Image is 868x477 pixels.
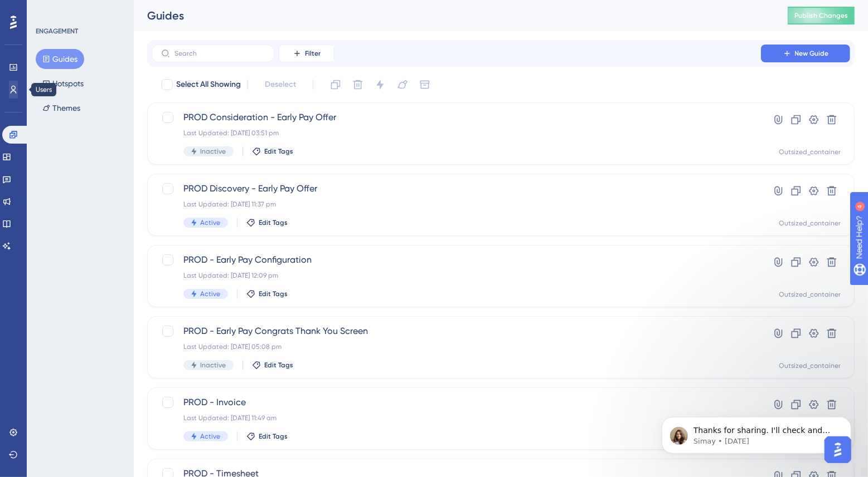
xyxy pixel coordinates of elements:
div: Last Updated: [DATE] 12:09 pm [183,271,729,280]
span: Filter [305,49,321,58]
span: Active [200,432,220,441]
button: Guides [36,49,84,69]
button: New Guide [761,45,850,62]
span: PROD - Early Pay Configuration [183,253,729,267]
div: Last Updated: [DATE] 11:49 am [183,414,729,422]
span: Edit Tags [264,147,293,156]
div: ENGAGEMENT [36,27,78,36]
div: Outsized_container [779,219,841,228]
button: Edit Tags [246,218,288,227]
button: Edit Tags [252,147,293,156]
span: Edit Tags [259,432,288,441]
span: PROD Consideration - Early Pay Offer [183,111,729,124]
span: Active [200,289,220,298]
div: Outsized_container [779,147,841,156]
div: 4 [77,6,81,14]
div: Last Updated: [DATE] 05:08 pm [183,342,729,351]
div: Last Updated: [DATE] 11:37 pm [183,200,729,209]
button: Edit Tags [246,289,288,298]
span: Need Help? [26,3,70,16]
button: Themes [36,98,87,118]
span: Inactive [200,147,226,156]
span: Publish Changes [794,11,848,20]
span: Select All Showing [176,78,241,91]
button: Edit Tags [252,361,293,370]
iframe: Intercom notifications message [645,394,868,471]
span: Edit Tags [259,289,288,298]
span: Active [200,218,220,227]
div: Outsized_container [779,290,841,299]
button: Deselect [255,75,306,95]
button: Edit Tags [246,432,288,441]
span: Edit Tags [259,218,288,227]
span: New Guide [795,49,829,58]
input: Search [174,50,265,57]
span: Edit Tags [264,361,293,370]
div: Outsized_container [779,361,841,370]
span: Inactive [200,361,226,370]
span: Deselect [265,78,296,91]
button: Filter [279,45,334,62]
span: PROD - Invoice [183,396,729,409]
button: Publish Changes [788,7,855,24]
div: Last Updated: [DATE] 03:51 pm [183,129,729,137]
iframe: UserGuiding AI Assistant Launcher [821,433,855,466]
div: Guides [147,8,760,23]
button: Hotspots [36,73,90,94]
span: PROD - Early Pay Congrats Thank You Screen [183,324,729,338]
span: PROD Discovery - Early Pay Offer [183,182,729,195]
